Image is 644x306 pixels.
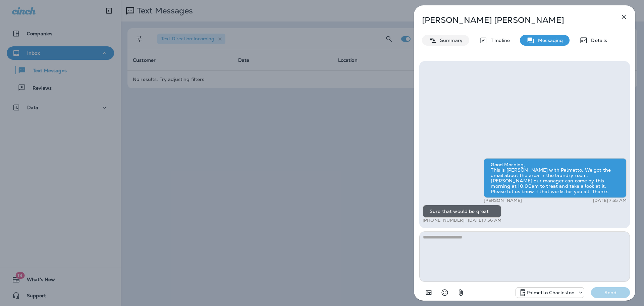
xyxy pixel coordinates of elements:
[423,205,501,218] div: Sure that would be great
[535,38,563,43] p: Messaging
[437,38,463,43] p: Summary
[588,38,607,43] p: Details
[593,198,627,203] p: [DATE] 7:55 AM
[423,218,465,223] p: [PHONE_NUMBER]
[438,286,451,299] button: Select an emoji
[487,38,510,43] p: Timeline
[468,218,501,223] p: [DATE] 7:56 AM
[422,286,435,299] button: Add in a premade template
[484,158,627,198] div: Good Morning, This is [PERSON_NAME] with Palmetto. We got the email about the area in the laundry...
[527,290,575,295] p: Palmetto Charleston
[516,289,584,297] div: +1 (843) 277-8322
[422,15,605,25] p: [PERSON_NAME] [PERSON_NAME]
[484,198,522,203] p: [PERSON_NAME]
